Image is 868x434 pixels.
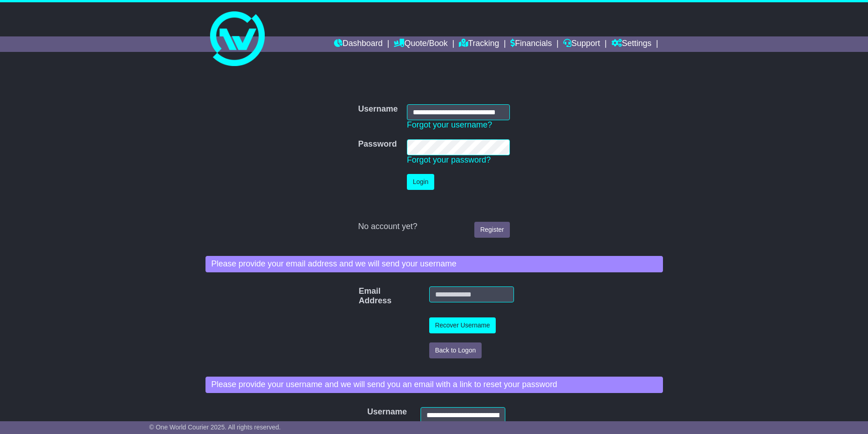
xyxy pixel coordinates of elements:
label: Email Address [354,286,370,306]
a: Tracking [459,36,499,52]
a: Register [474,222,510,238]
div: Please provide your username and we will send you an email with a link to reset your password [205,377,663,393]
a: Forgot your password? [407,155,491,164]
label: Password [358,139,397,149]
a: Forgot your username? [407,120,492,129]
div: No account yet? [358,222,510,232]
label: Username [363,407,375,417]
a: Settings [611,36,652,52]
a: Financials [510,36,552,52]
span: © One World Courier 2025. All rights reserved. [149,424,281,431]
label: Username [358,104,398,114]
button: Back to Logon [429,342,482,358]
a: Dashboard [334,36,383,52]
div: Please provide your email address and we will send your username [205,256,663,272]
button: Recover Username [429,317,496,333]
button: Login [407,174,434,190]
a: Quote/Book [394,36,447,52]
a: Support [563,36,600,52]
